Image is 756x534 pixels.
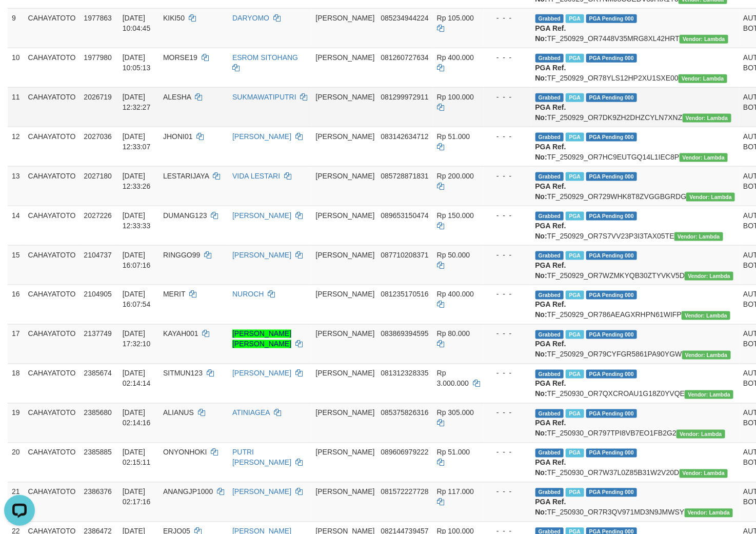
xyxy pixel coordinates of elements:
[24,324,80,364] td: CAHAYATOTO
[586,14,638,23] span: PGA Pending
[163,53,197,62] span: MORSE19
[437,53,474,62] span: Rp 400.000
[535,340,566,359] b: PGA Ref. No:
[232,172,280,180] a: VIDA LESTARI
[232,448,291,467] a: PUTRI [PERSON_NAME]
[531,206,740,245] td: TF_250929_OR7S7VV23P3I3TAX05TE
[123,93,151,111] span: [DATE] 12:32:27
[437,448,470,457] span: Rp 51.000
[24,127,80,166] td: CAHAYATOTO
[566,330,584,339] span: Marked by byjanggotawd3
[84,330,112,338] span: 2137749
[8,482,24,522] td: 21
[535,488,564,497] span: Grabbed
[535,143,566,161] b: PGA Ref. No:
[535,64,566,82] b: PGA Ref. No:
[316,409,375,417] span: [PERSON_NAME]
[531,48,740,87] td: TF_250929_OR78YLS12HP2XU1SXE00
[8,48,24,87] td: 10
[123,211,151,230] span: [DATE] 12:33:33
[316,211,375,220] span: [PERSON_NAME]
[586,54,638,63] span: PGA Pending
[24,443,80,482] td: CAHAYATOTO
[84,409,112,417] span: 2385680
[531,364,740,403] td: TF_250930_OR7QXCROAU1G18Z0YVQE
[535,222,566,240] b: PGA Ref. No:
[535,380,566,398] b: PGA Ref. No:
[8,245,24,285] td: 15
[535,301,566,319] b: PGA Ref. No:
[437,290,474,299] span: Rp 400.000
[24,403,80,443] td: CAHAYATOTO
[586,330,638,339] span: PGA Pending
[437,330,470,338] span: Rp 80.000
[566,133,584,142] span: Marked by byjanggotawd3
[437,14,474,22] span: Rp 105.000
[531,324,740,364] td: TF_250929_OR79CYFGR5861PA90YGW
[232,132,291,141] a: [PERSON_NAME]
[686,193,735,202] span: Vendor URL: https://order7.1velocity.biz
[316,53,375,62] span: [PERSON_NAME]
[566,291,584,300] span: Marked by byjanggotawd3
[316,290,375,299] span: [PERSON_NAME]
[680,469,728,478] span: Vendor URL: https://order7.1velocity.biz
[586,370,638,379] span: PGA Pending
[566,449,584,458] span: Marked by byjanggotawd1
[381,172,428,180] span: Copy 085728871831 to clipboard
[24,206,80,245] td: CAHAYATOTO
[531,482,740,522] td: TF_250930_OR7R3QV971MD3N9JMWSY
[163,132,193,141] span: JHONI01
[685,509,733,518] span: Vendor URL: https://order7.1velocity.biz
[682,351,731,360] span: Vendor URL: https://order7.1velocity.biz
[8,324,24,364] td: 17
[84,448,112,457] span: 2385885
[8,403,24,443] td: 19
[24,285,80,324] td: CAHAYATOTO
[488,408,527,418] div: - - -
[163,172,209,180] span: LESTARIJAYA
[535,370,564,379] span: Grabbed
[316,132,375,141] span: [PERSON_NAME]
[535,133,564,142] span: Grabbed
[586,488,638,497] span: PGA Pending
[535,459,566,477] b: PGA Ref. No:
[123,330,151,348] span: [DATE] 17:32:10
[535,212,564,221] span: Grabbed
[84,14,112,22] span: 1977863
[531,166,740,206] td: TF_250929_OR729WHK8T8ZVGGBGRDG
[535,103,566,122] b: PGA Ref. No:
[437,369,469,388] span: Rp 3.000.000
[123,448,151,467] span: [DATE] 02:15:11
[381,488,428,496] span: Copy 081572227728 to clipboard
[566,93,584,102] span: Marked by byjanggotawd3
[381,369,428,378] span: Copy 081312328335 to clipboard
[232,290,264,299] a: NUROCH
[488,52,527,63] div: - - -
[123,369,151,388] span: [DATE] 02:14:14
[84,211,112,220] span: 2027226
[163,448,207,457] span: ONYONHOKI
[488,368,527,379] div: - - -
[163,290,185,299] span: MERIT
[8,206,24,245] td: 14
[123,132,151,151] span: [DATE] 12:33:07
[674,232,723,241] span: Vendor URL: https://order7.1velocity.biz
[586,212,638,221] span: PGA Pending
[232,409,270,417] a: ATINIAGEA
[680,35,728,44] span: Vendor URL: https://order7.1velocity.biz
[535,261,566,280] b: PGA Ref. No:
[123,251,151,269] span: [DATE] 16:07:16
[535,251,564,260] span: Grabbed
[163,488,213,496] span: ANANGJP1000
[163,369,203,378] span: SITMUN123
[381,290,428,299] span: Copy 081235170516 to clipboard
[531,443,740,482] td: TF_250930_OR7W37L0Z85B31W2V20D
[381,53,428,62] span: Copy 081260727634 to clipboard
[123,488,151,506] span: [DATE] 02:17:16
[677,430,725,439] span: Vendor URL: https://order7.1velocity.biz
[586,251,638,260] span: PGA Pending
[566,14,584,23] span: Marked by byjanggotawd2
[535,54,564,63] span: Grabbed
[316,448,375,457] span: [PERSON_NAME]
[163,211,207,220] span: DUMANG123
